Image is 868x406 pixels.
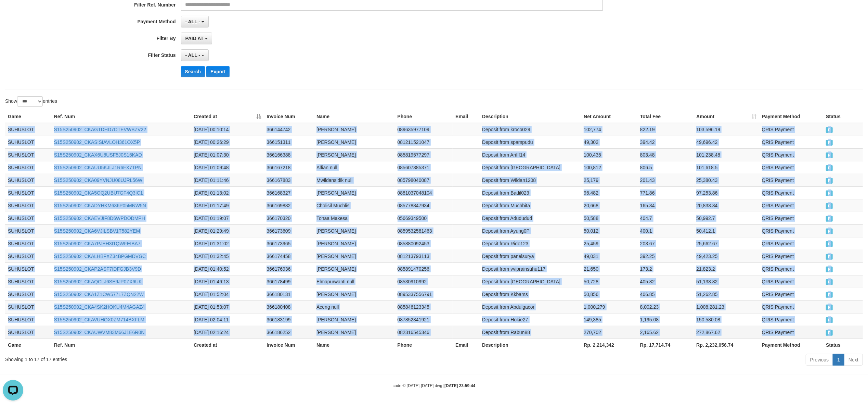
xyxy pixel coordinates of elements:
a: S15S250902_CKAUU5KJLJ1R6FX7TPN [54,165,142,170]
td: 103,596.19 [694,123,759,136]
td: 25,179 [581,174,637,186]
td: 2,165.62 [637,326,694,339]
td: 100,435 [581,148,637,161]
th: Email [453,339,479,351]
td: Deposit from vviprainsuhu117 [479,262,581,275]
td: Deposit from Hokie27 [479,313,581,326]
td: 405.82 [637,275,694,288]
td: Deposit from Abdulgacor [479,300,581,313]
a: S15S250902_CKA7PJEH3I1QWFEIBA7 [54,241,141,246]
td: 97,253.86 [694,186,759,199]
td: 366166388 [264,148,314,161]
td: Deposit from Arifff14 [479,148,581,161]
td: Deposit from Ayung0P [479,224,581,237]
td: 366168327 [264,186,314,199]
td: 51,262.85 [694,288,759,300]
a: S15S250902_CKAVUHOX0ZM714BXFLM [54,317,144,322]
td: SUHUSLOT [5,224,51,237]
th: Created at: activate to sort column descending [191,110,264,123]
td: 20,833.34 [694,199,759,212]
td: 085891470256 [395,262,453,275]
span: PAID [826,305,833,310]
td: [PERSON_NAME] [314,237,394,250]
td: [PERSON_NAME] [314,123,394,136]
td: 1,000,279 [581,300,637,313]
td: 100,812 [581,161,637,174]
td: Tohaa Makesa [314,212,394,224]
a: S15S250902_CKAP2ASF7IDFGJB3V9D [54,266,141,272]
td: [PERSON_NAME] [314,148,394,161]
td: 771.86 [637,186,694,199]
button: Search [181,66,205,77]
td: 366180131 [264,288,314,300]
button: Export [206,66,230,77]
td: SUHUSLOT [5,212,51,224]
span: PAID [826,190,833,196]
td: 50,856 [581,288,637,300]
td: 085880092453 [395,237,453,250]
td: 49,696.42 [694,136,759,148]
td: 085778847934 [395,199,453,212]
td: 165.34 [637,199,694,212]
th: Rp. 17,714.74 [637,339,694,351]
td: SUHUSLOT [5,237,51,250]
td: 366144742 [264,123,314,136]
th: Name [314,110,394,123]
span: PAID [826,279,833,285]
td: QRIS Payment [759,288,823,300]
td: QRIS Payment [759,174,823,186]
td: QRIS Payment [759,212,823,224]
td: Deposit from Rido123 [479,237,581,250]
td: 05669349500 [395,212,453,224]
td: 96,482 [581,186,637,199]
td: Deposit from Muchbita [479,199,581,212]
td: Mwildansidik null [314,174,394,186]
th: Amount: activate to sort column ascending [694,110,759,123]
td: SUHUSLOT [5,136,51,148]
button: - ALL - [181,49,209,61]
td: Deposit from Badil023 [479,186,581,199]
th: Rp. 2,232,056.74 [694,339,759,351]
td: 173.2 [637,262,694,275]
td: 25,662.67 [694,237,759,250]
td: 366174458 [264,250,314,262]
td: QRIS Payment [759,237,823,250]
th: Game [5,339,51,351]
a: S15S250902_CKA1Z1CW577L7ZQN22W [54,292,144,297]
td: [DATE] 01:09:48 [191,161,264,174]
span: PAID [826,254,833,260]
td: Cholisil Muchlis [314,199,394,212]
td: 25,459 [581,237,637,250]
td: 20,668 [581,199,637,212]
th: Net Amount [581,110,637,123]
td: [DATE] 01:31:02 [191,237,264,250]
td: 366170320 [264,212,314,224]
td: Deposit from Wildan1208 [479,174,581,186]
td: SUHUSLOT [5,300,51,313]
th: Phone [395,339,453,351]
a: 1 [833,354,844,366]
td: 082316545346 [395,326,453,339]
td: QRIS Payment [759,186,823,199]
td: 366183199 [264,313,314,326]
td: 081213793113 [395,250,453,262]
td: 087852341921 [395,313,453,326]
td: [PERSON_NAME] [314,326,394,339]
td: Deposit from [GEOGRAPHIC_DATA] [479,275,581,288]
td: 49,423.25 [694,250,759,262]
td: [DATE] 01:07:30 [191,148,264,161]
label: Show entries [5,96,57,107]
span: PAID [826,317,833,323]
td: 101,618.5 [694,161,759,174]
td: 8,002.23 [637,300,694,313]
td: 21,823.2 [694,262,759,275]
td: [PERSON_NAME] [314,313,394,326]
td: 50,992.7 [694,212,759,224]
td: 085607385371 [395,161,453,174]
td: [PERSON_NAME] [314,288,394,300]
td: 085819577297 [395,148,453,161]
td: 08530910992 [395,275,453,288]
td: QRIS Payment [759,199,823,212]
th: Rp. 2,214,342 [581,339,637,351]
td: 366173609 [264,224,314,237]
